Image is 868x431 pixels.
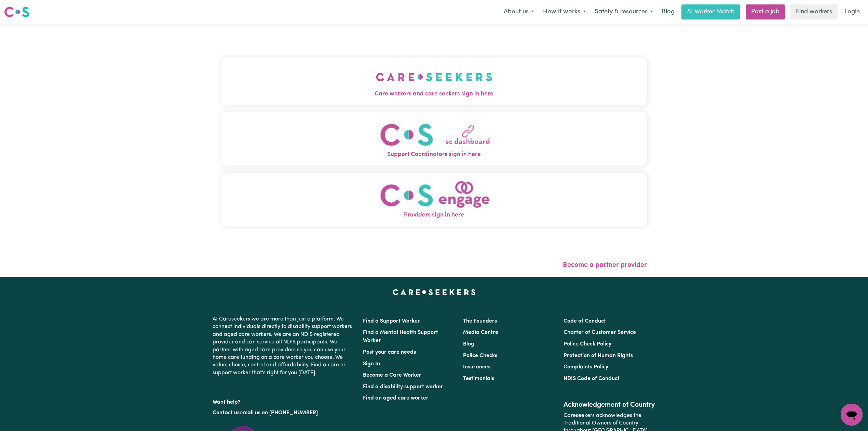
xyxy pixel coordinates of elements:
p: At Careseekers we are more than just a platform. We connect individuals directly to disability su... [213,313,355,379]
a: Sign In [363,361,380,367]
a: Insurances [463,364,490,370]
span: Care workers and care seekers sign in here [221,90,647,99]
span: Providers sign in here [221,211,647,220]
button: Safety & resources [590,5,657,19]
a: AI Worker Match [681,4,740,19]
a: Find workers [790,4,838,19]
a: Police Checks [463,353,497,358]
a: Post your care needs [363,350,416,355]
button: Support Coordinators sign in here [221,112,647,166]
iframe: Button to launch messaging window [841,404,863,426]
a: Post a job [746,4,785,19]
a: Complaints Policy [564,364,608,370]
a: Become a Care Worker [363,373,421,378]
a: Contact us [213,410,240,416]
a: Police Check Policy [564,341,611,347]
a: Blog [657,4,679,19]
a: Charter of Customer Service [564,330,636,335]
button: Care workers and care seekers sign in here [221,57,647,105]
a: Code of Conduct [564,318,606,324]
a: Media Centre [463,330,498,335]
button: How it works [539,5,590,19]
a: Find a disability support worker [363,384,443,390]
a: call us on [PHONE_NUMBER] [245,410,318,416]
a: Testimonials [463,376,494,381]
p: Want help? [213,396,355,406]
a: Find an aged care worker [363,395,429,401]
span: Support Coordinators sign in here [221,150,647,159]
a: NDIS Code of Conduct [564,376,620,381]
p: or [213,406,355,419]
a: Find a Support Worker [363,318,420,324]
button: About us [499,5,539,19]
a: Careseekers logo [4,4,29,20]
a: Find a Mental Health Support Worker [363,330,438,343]
a: Careseekers home page [393,289,476,295]
a: Blog [463,341,474,347]
a: The Founders [463,318,497,324]
h2: Acknowledgement of Country [564,401,655,409]
a: Login [840,4,864,19]
button: Providers sign in here [221,173,647,226]
img: Careseekers logo [4,6,29,18]
a: Protection of Human Rights [564,353,633,358]
a: Become a partner provider [563,262,647,269]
